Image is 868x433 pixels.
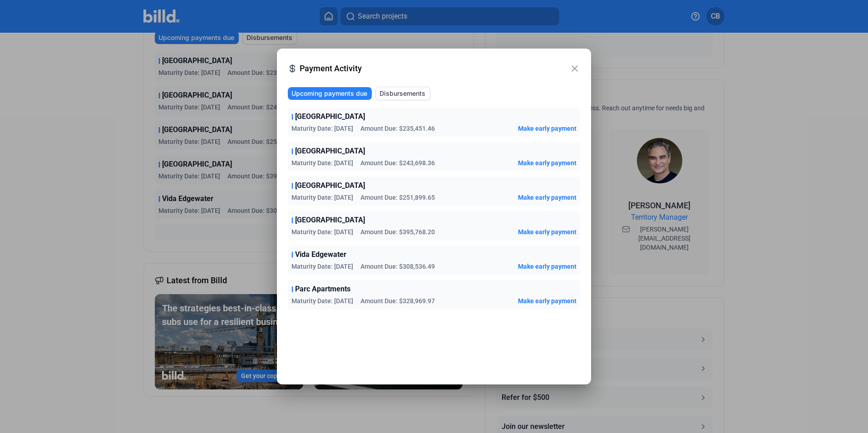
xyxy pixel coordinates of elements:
button: Make early payment [518,158,577,167]
span: Maturity Date: [DATE] [291,158,353,167]
button: Upcoming payments due [288,87,372,100]
span: Upcoming payments due [291,89,367,98]
span: [GEOGRAPHIC_DATA] [295,215,365,226]
mat-icon: close [569,63,580,74]
span: Maturity Date: [DATE] [291,262,353,271]
span: Maturity Date: [DATE] [291,227,353,236]
span: [GEOGRAPHIC_DATA] [295,146,365,157]
button: Make early payment [518,227,577,236]
button: Make early payment [518,193,577,202]
span: Payment Activity [300,62,569,75]
button: Make early payment [518,296,577,305]
span: Amount Due: $328,969.97 [360,296,435,305]
span: [GEOGRAPHIC_DATA] [295,180,365,191]
span: Vida Edgewater [295,249,346,260]
span: Amount Due: $243,698.36 [360,158,435,167]
span: Maturity Date: [DATE] [291,124,353,133]
button: Make early payment [518,124,577,133]
button: Make early payment [518,262,577,271]
span: [GEOGRAPHIC_DATA] [295,111,365,122]
span: Amount Due: $395,768.20 [360,227,435,236]
span: Maturity Date: [DATE] [291,193,353,202]
span: Parc Apartments [295,284,350,295]
span: Amount Due: $235,451.46 [360,124,435,133]
span: Disbursements [380,89,425,98]
span: Amount Due: $308,536.49 [360,262,435,271]
span: Maturity Date: [DATE] [291,296,353,305]
button: Disbursements [375,87,430,100]
span: Amount Due: $251,899.65 [360,193,435,202]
